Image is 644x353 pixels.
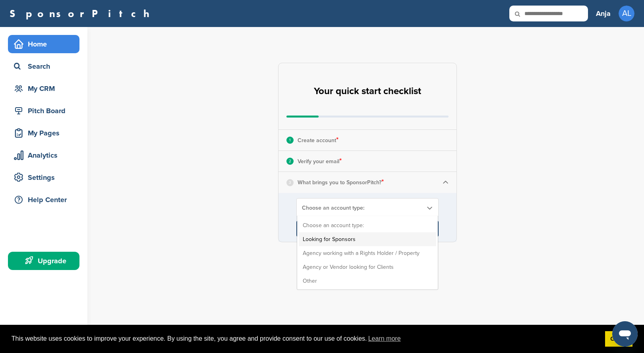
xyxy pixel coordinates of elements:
[286,158,294,165] div: 2
[8,57,79,75] a: Search
[8,252,79,270] a: Upgrade
[367,333,402,345] a: learn more about cookies
[8,146,79,164] a: Analytics
[298,177,384,187] p: What brings you to SponsorPitch?
[299,246,436,260] li: Agency working with a Rights Holder / Property
[12,81,79,96] div: My CRM
[8,102,79,120] a: Pitch Board
[286,179,294,186] div: 3
[10,8,155,19] a: SponsorPitch
[605,331,632,347] a: dismiss cookie message
[12,59,79,73] div: Search
[596,8,611,19] h3: Anja
[12,170,79,185] div: Settings
[12,37,79,51] div: Home
[12,148,79,162] div: Analytics
[8,124,79,142] a: My Pages
[302,204,423,211] span: Choose an account type:
[314,83,421,100] h2: Your quick start checklist
[8,35,79,53] a: Home
[596,5,611,22] a: Anja
[12,254,79,268] div: Upgrade
[298,135,338,145] p: Create account
[8,168,79,187] a: Settings
[619,6,634,21] span: AL
[298,156,342,166] p: Verify your email
[299,260,436,274] li: Agency or Vendor looking for Clients
[8,191,79,209] a: Help Center
[12,333,599,345] span: This website uses cookies to improve your experience. By using the site, you agree and provide co...
[8,79,79,98] a: My CRM
[299,218,436,232] li: Choose an account type:
[12,193,79,207] div: Help Center
[299,274,436,288] li: Other
[286,137,294,144] div: 1
[12,104,79,118] div: Pitch Board
[299,232,436,246] li: Looking for Sponsors
[12,126,79,140] div: My Pages
[612,321,638,347] iframe: Schaltfläche zum Öffnen des Messaging-Fensters
[443,179,449,185] img: Checklist arrow 1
